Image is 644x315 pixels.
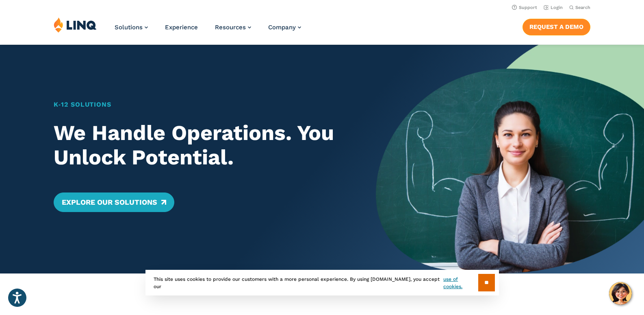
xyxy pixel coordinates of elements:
div: This site uses cookies to provide our customers with a more personal experience. By using [DOMAIN... [145,270,499,295]
span: Resources [215,24,246,31]
h1: K‑12 Solutions [54,100,349,109]
a: Login [544,5,563,10]
a: Resources [215,24,251,31]
span: Solutions [115,24,143,31]
a: Experience [165,24,198,31]
img: LINQ | K‑12 Software [54,17,97,33]
button: Open Search Bar [569,4,590,11]
nav: Button Navigation [523,17,590,35]
button: Hello, have a question? Let’s chat. [609,282,632,305]
img: Home Banner [376,45,644,273]
a: Explore Our Solutions [54,192,174,212]
a: use of cookies. [443,276,478,290]
a: Support [512,5,537,10]
span: Search [575,5,590,10]
a: Request a Demo [523,19,590,35]
h2: We Handle Operations. You Unlock Potential. [54,121,349,170]
a: Solutions [115,24,148,31]
span: Company [268,24,296,31]
a: Company [268,24,301,31]
nav: Primary Navigation [115,17,301,44]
